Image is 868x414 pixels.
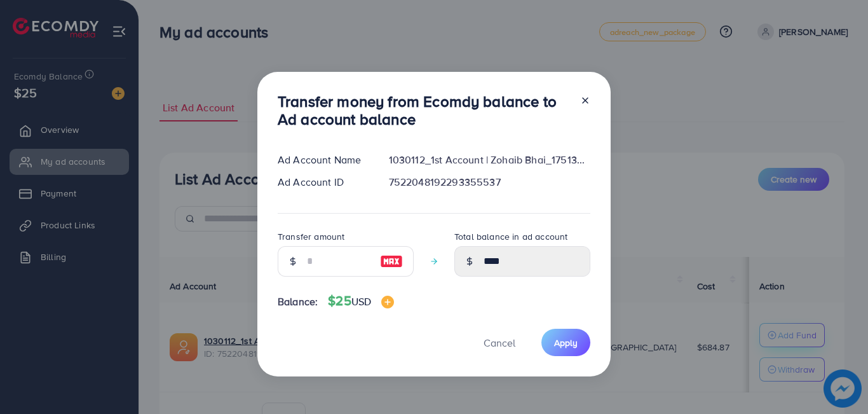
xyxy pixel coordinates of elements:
button: Cancel [468,329,531,356]
img: image [381,296,394,308]
button: Apply [541,329,590,356]
span: Balance: [278,294,318,309]
div: 7522048192293355537 [379,175,600,190]
label: Total balance in ad account [454,230,567,243]
label: Transfer amount [278,230,344,243]
div: Ad Account Name [268,153,379,167]
img: image [380,254,403,269]
span: USD [351,294,371,308]
span: Cancel [484,336,515,350]
span: Apply [554,336,578,349]
h4: $25 [328,293,394,309]
div: 1030112_1st Account | Zohaib Bhai_1751363330022 [379,153,600,167]
div: Ad Account ID [268,175,379,190]
h3: Transfer money from Ecomdy balance to Ad account balance [278,92,570,129]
